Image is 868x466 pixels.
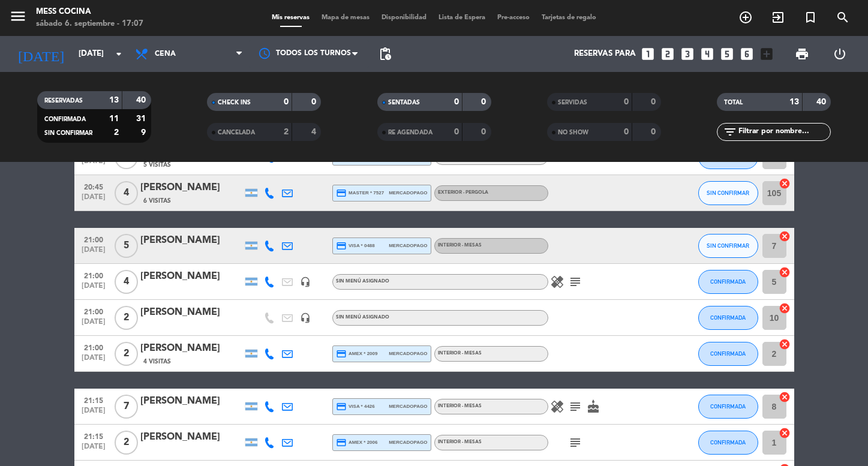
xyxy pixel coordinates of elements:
strong: 11 [109,115,119,123]
i: cancel [779,266,791,278]
span: [DATE] [79,407,109,420]
i: turned_in_not [803,10,818,25]
span: INTERIOR - MESAS [438,440,482,444]
span: visa * 4426 [336,401,375,412]
strong: 2 [114,128,119,137]
strong: 0 [624,98,629,106]
i: subject [568,435,582,450]
i: power_settings_new [833,47,847,61]
span: mercadopago [389,189,427,197]
strong: 0 [454,98,459,106]
i: cancel [779,302,791,314]
span: SIN CONFIRMAR [707,190,749,196]
i: search [836,10,850,25]
span: [DATE] [79,282,109,296]
span: 2 [115,431,138,455]
button: CONFIRMADA [698,342,758,366]
span: print [795,47,809,61]
i: credit_card [336,401,347,412]
strong: 0 [311,98,319,106]
i: filter_list [723,125,737,139]
span: [DATE] [79,193,109,207]
button: CONFIRMADA [698,431,758,455]
i: arrow_drop_down [112,47,126,61]
i: credit_card [336,188,347,199]
span: TOTAL [724,100,743,106]
i: credit_card [336,437,347,448]
span: 5 Visitas [143,160,171,170]
span: 7 [115,395,138,419]
i: healing [550,275,564,289]
span: 21:15 [79,393,109,407]
span: 21:00 [79,304,109,318]
span: amex * 2006 [336,437,378,448]
span: 6 Visitas [143,196,171,206]
span: Reservas para [574,49,636,59]
button: CONFIRMADA [698,270,758,294]
i: looks_6 [739,46,755,62]
span: Disponibilidad [376,14,433,21]
span: 21:00 [79,268,109,282]
span: Mapa de mesas [316,14,376,21]
strong: 2 [284,128,289,136]
input: Filtrar por nombre... [737,125,830,139]
strong: 0 [651,98,658,106]
strong: 40 [136,96,148,104]
i: cancel [779,338,791,350]
i: looks_5 [719,46,735,62]
span: 21:00 [79,232,109,246]
button: CONFIRMADA [698,395,758,419]
span: Cena [155,50,176,58]
div: Mess Cocina [36,6,143,18]
span: mercadopago [389,402,427,410]
span: Tarjetas de regalo [536,14,602,21]
i: credit_card [336,240,347,251]
div: [PERSON_NAME] [140,233,242,248]
span: CONFIRMADA [710,403,746,410]
div: [PERSON_NAME] [140,429,242,445]
span: mercadopago [389,242,427,249]
span: SIN CONFIRMAR [707,242,749,249]
div: [PERSON_NAME] [140,393,242,409]
i: add_circle_outline [738,10,753,25]
strong: 0 [481,98,488,106]
span: CANCELADA [218,130,255,136]
span: [DATE] [79,246,109,260]
strong: 0 [284,98,289,106]
i: looks_3 [680,46,695,62]
span: 2 [115,342,138,366]
span: CHECK INS [218,100,251,106]
span: SENTADAS [388,100,420,106]
span: CONFIRMADA [710,439,746,446]
i: add_box [759,46,774,62]
button: SIN CONFIRMAR [698,234,758,258]
i: headset_mic [300,276,311,287]
div: [PERSON_NAME] [140,305,242,320]
strong: 13 [109,96,119,104]
div: [PERSON_NAME] [140,269,242,284]
span: EXTERIOR - PERGOLA [438,190,488,195]
span: NO SHOW [558,130,588,136]
span: master * 7527 [336,188,385,199]
span: [DATE] [79,354,109,368]
button: CONFIRMADA [698,306,758,330]
div: [PERSON_NAME] [140,341,242,356]
span: amex * 2009 [336,348,378,359]
i: cancel [779,427,791,439]
i: [DATE] [9,41,73,67]
i: looks_two [660,46,675,62]
div: LOG OUT [821,36,859,72]
span: RE AGENDADA [388,130,433,136]
span: [DATE] [79,318,109,332]
span: Lista de Espera [433,14,491,21]
span: [DATE] [79,443,109,456]
span: mercadopago [389,350,427,357]
span: 4 Visitas [143,357,171,366]
strong: 0 [651,128,658,136]
span: Mis reservas [266,14,316,21]
strong: 0 [481,128,488,136]
button: menu [9,7,27,29]
i: headset_mic [300,312,311,323]
i: subject [568,275,582,289]
span: INTERIOR - MESAS [438,351,482,356]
